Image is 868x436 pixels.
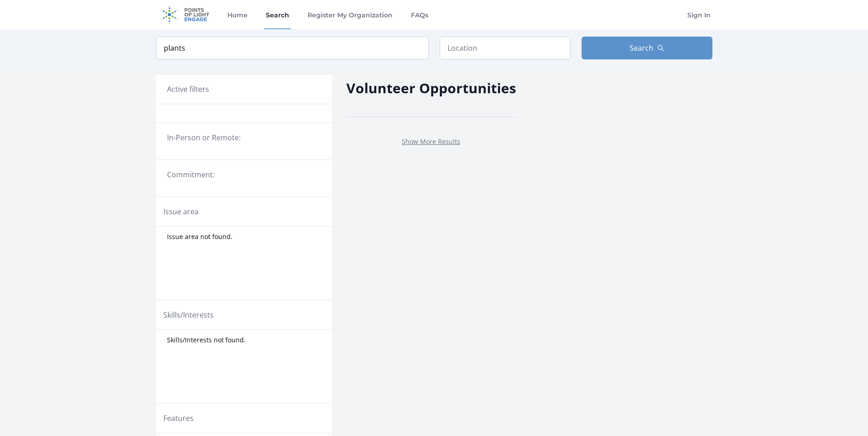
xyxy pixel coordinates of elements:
[167,232,232,241] span: Issue area not found.
[163,413,194,424] legend: Features
[167,335,246,345] span: Skills/Interests not found.
[440,37,571,59] input: Location
[167,84,209,95] h3: Active filters
[582,37,712,59] button: Search
[630,43,653,53] span: Search
[163,206,199,217] legend: Issue area
[156,37,429,59] input: Keyword
[346,78,516,98] h2: Volunteer Opportunities
[402,137,460,146] a: Show More Results
[163,309,214,320] legend: Skills/Interests
[167,132,321,143] legend: In-Person or Remote:
[167,169,321,180] legend: Commitment:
